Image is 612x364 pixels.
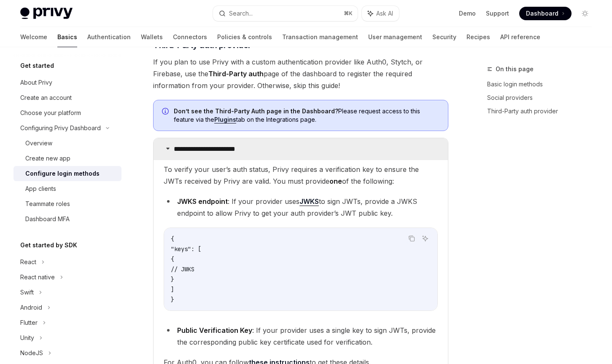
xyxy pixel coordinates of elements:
span: On this page [496,64,534,74]
a: Demo [459,9,476,18]
div: Teammate roles [25,199,70,209]
a: JWKS [299,197,319,206]
a: About Privy [13,75,121,90]
li: : If your provider uses a single key to sign JWTs, provide the corresponding public key certifica... [164,324,438,348]
span: "keys": [ [171,245,201,253]
a: Third-Party auth provider [487,104,599,118]
div: Create an account [20,93,72,103]
a: Connectors [173,27,207,47]
a: Basic login methods [487,78,599,91]
span: // JWKS [171,265,194,273]
a: Policies & controls [217,27,272,47]
div: Dashboard MFA [25,214,70,224]
a: Authentication [87,27,131,47]
div: Unity [20,333,34,343]
span: } [171,276,174,283]
button: Ask AI [362,6,399,21]
span: Please request access to this feature via the tab on the Integrations page. [174,107,439,124]
a: Plugins [214,116,236,123]
span: If you plan to use Privy with a custom authentication provider like Auth0, Stytch, or Firebase, u... [153,56,448,91]
a: Wallets [141,27,163,47]
a: API reference [500,27,540,47]
div: App clients [25,184,56,194]
a: Security [432,27,456,47]
div: React native [20,272,55,282]
span: Ask AI [376,9,393,18]
div: Swift [20,287,34,297]
div: Overview [25,138,52,148]
div: NodeJS [20,348,43,358]
a: Dashboard [519,7,572,20]
span: ] [171,286,174,293]
a: Basics [57,27,77,47]
a: Recipes [466,27,490,47]
span: { [171,235,174,243]
a: User management [368,27,422,47]
button: Search...⌘K [213,6,358,21]
div: Android [20,302,42,313]
a: Configure login methods [13,166,121,181]
strong: JWKS endpoint [177,197,228,206]
div: Flutter [20,318,38,328]
div: Create new app [25,153,70,163]
a: Support [486,9,509,18]
span: { [171,255,174,263]
button: Ask AI [420,233,431,244]
li: : If your provider uses to sign JWTs, provide a JWKS endpoint to allow Privy to get your auth pro... [164,195,438,219]
a: Transaction management [282,27,358,47]
span: To verify your user’s auth status, Privy requires a verification key to ensure the JWTs received ... [164,163,438,187]
span: ⌘ K [344,10,353,17]
div: Configuring Privy Dashboard [20,123,101,133]
img: light logo [20,8,73,19]
a: Create an account [13,90,121,105]
a: Social providers [487,91,599,104]
strong: Don’t see the Third-Party Auth page in the Dashboard? [174,107,338,115]
div: Configure login methods [25,169,100,179]
span: Dashboard [526,9,558,18]
div: Search... [229,8,253,19]
a: Teammate roles [13,196,121,211]
a: App clients [13,181,121,196]
strong: one [329,177,342,185]
h5: Get started [20,61,54,71]
a: Create new app [13,151,121,166]
a: Choose your platform [13,105,121,120]
button: Copy the contents from the code block [406,233,417,244]
div: React [20,257,36,267]
a: Welcome [20,27,47,47]
h5: Get started by SDK [20,240,77,250]
svg: Info [162,108,170,116]
button: Toggle dark mode [578,7,592,20]
strong: Third-Party auth [208,70,264,78]
span: } [171,296,174,303]
div: Choose your platform [20,108,81,118]
div: About Privy [20,78,52,88]
a: Overview [13,136,121,151]
a: Dashboard MFA [13,211,121,227]
strong: Public Verification Key [177,326,252,335]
